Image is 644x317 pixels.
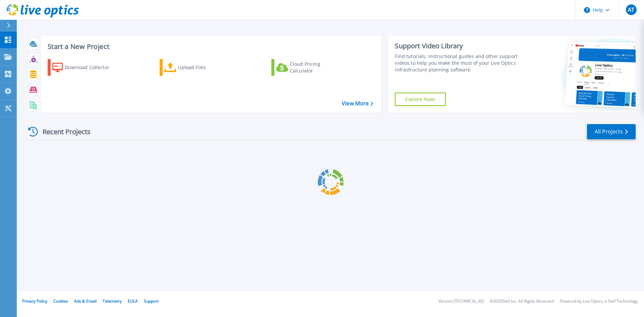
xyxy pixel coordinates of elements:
h3: Start a New Project [48,43,373,50]
div: Find tutorials, instructional guides and other support videos to help you make the most of your L... [395,53,521,73]
span: AT [628,7,634,12]
li: © 2025 Dell Inc. All Rights Reserved [490,299,554,304]
a: Telemetry [103,298,122,304]
a: Download Collector [48,59,122,76]
a: Privacy Policy [22,298,47,304]
a: View More [342,100,373,107]
li: Powered by Live Optics, a Dell Technology [560,299,638,304]
div: Recent Projects [26,123,100,140]
a: All Projects [587,124,636,139]
div: Support Video Library [395,42,521,50]
a: EULA [128,298,138,304]
a: Cloud Pricing Calculator [271,59,346,76]
div: Upload Files [178,61,231,74]
a: Cookies [53,298,68,304]
div: Cloud Pricing Calculator [290,61,343,74]
a: Support [144,298,159,304]
li: Version: [TECHNICAL_ID] [438,299,484,304]
a: Explore Now! [395,93,446,106]
a: Ads & Email [74,298,97,304]
a: Upload Files [160,59,234,76]
div: Download Collector [65,61,118,74]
